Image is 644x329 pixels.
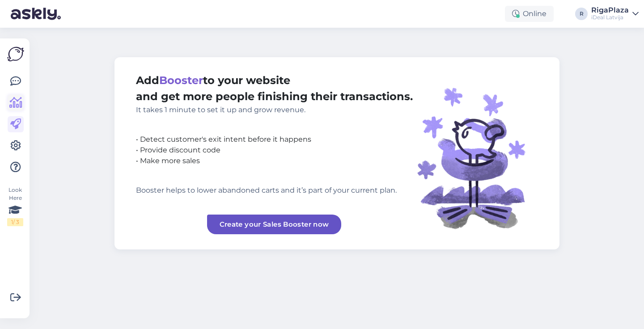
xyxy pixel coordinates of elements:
[7,218,23,226] div: 1 / 3
[136,185,413,196] div: Booster helps to lower abandoned carts and it’s part of your current plan.
[505,6,554,22] div: Online
[7,186,23,226] div: Look Here
[136,72,413,115] div: Add to your website and get more people finishing their transactions.
[591,7,629,14] div: RigaPlaza
[136,145,413,156] div: • Provide discount code
[591,14,629,21] div: iDeal Latvija
[591,7,639,21] a: RigaPlazaiDeal Latvija
[207,215,342,234] a: Create your Sales Booster now
[159,74,203,87] span: Booster
[136,105,413,115] div: It takes 1 minute to set it up and grow revenue.
[136,156,413,166] div: • Make more sales
[575,8,588,20] div: R
[136,134,413,145] div: • Detect customer's exit intent before it happens
[7,46,24,63] img: Askly Logo
[413,72,538,234] img: illustration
